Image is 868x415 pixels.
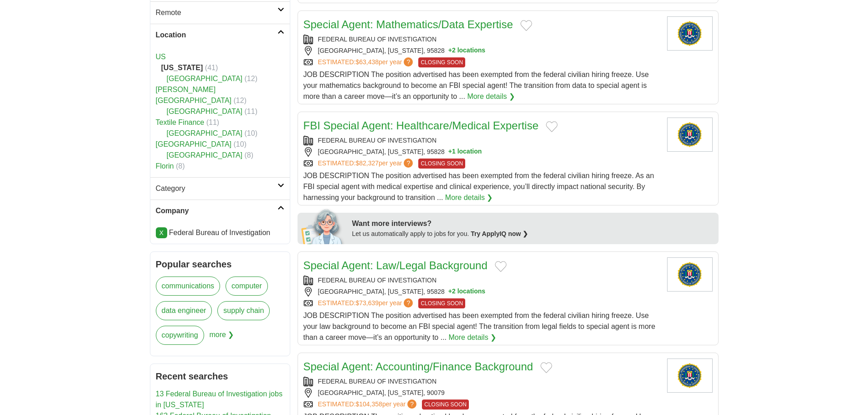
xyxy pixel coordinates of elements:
[355,58,379,66] span: $63,438
[156,227,167,238] a: X
[210,326,234,350] span: more ❯
[217,301,270,320] a: supply chain
[156,162,174,170] a: Florin
[303,147,660,157] div: [GEOGRAPHIC_DATA], [US_STATE], 95828
[156,205,277,216] h2: Company
[167,108,243,115] a: [GEOGRAPHIC_DATA]
[156,326,204,345] a: copywriting
[156,86,232,104] a: [PERSON_NAME][GEOGRAPHIC_DATA]
[546,121,558,132] button: Add to favorite jobs
[301,208,345,244] img: apply-iq-scientist.png
[303,360,533,373] a: Special Agent: Accounting/Finance Background
[245,151,254,159] span: (8)
[407,400,416,409] span: ?
[352,229,713,239] div: Let us automatically apply to jobs for you.
[156,53,166,61] a: US
[445,192,493,203] a: More details ❯
[303,18,513,31] a: Special Agent: Mathematics/Data Expertise
[245,75,257,82] span: (12)
[156,227,284,238] li: Federal Bureau of Investigation
[318,57,415,67] a: ESTIMATED:$63,438per year?
[303,312,656,341] span: JOB DESCRIPTION The position advertised has been exempted from the federal civilian hiring freeze...
[176,162,185,170] span: (8)
[156,118,205,126] a: Textile Finance
[318,137,437,144] a: FEDERAL BUREAU OF INVESTIGATION
[667,359,713,393] img: Federal Bureau of Investigation logo
[355,159,379,167] span: $82,327
[318,298,415,308] a: ESTIMATED:$73,639per year?
[448,46,452,56] span: +
[355,299,379,307] span: $73,639
[520,20,532,31] button: Add to favorite jobs
[303,287,660,297] div: [GEOGRAPHIC_DATA], [US_STATE], 95828
[471,230,528,237] a: Try ApplyIQ now ❯
[245,129,257,137] span: (10)
[156,140,232,148] a: [GEOGRAPHIC_DATA]
[156,30,277,41] h2: Location
[167,151,243,159] a: [GEOGRAPHIC_DATA]
[156,183,277,194] h2: Category
[448,147,452,157] span: +
[495,261,507,272] button: Add to favorite jobs
[161,64,203,72] strong: [US_STATE]
[318,400,419,410] a: ESTIMATED:$104,358per year?
[150,200,290,222] a: Company
[303,172,654,201] span: JOB DESCRIPTION The position advertised has been exempted from the federal civilian hiring freeze...
[404,298,413,307] span: ?
[156,390,282,409] a: 13 Federal Bureau of Investigation jobs in [US_STATE]
[318,36,437,43] a: FEDERAL BUREAU OF INVESTIGATION
[404,57,413,67] span: ?
[303,259,488,272] a: Special Agent: Law/Legal Background
[234,97,247,104] span: (12)
[418,159,465,169] span: CLOSING SOON
[404,159,413,168] span: ?
[156,301,212,320] a: data engineer
[318,378,437,385] a: FEDERAL BUREAU OF INVESTIGATION
[318,159,415,169] a: ESTIMATED:$82,327per year?
[467,91,515,102] a: More details ❯
[206,118,219,126] span: (11)
[303,119,539,132] a: FBI Special Agent: Healthcare/Medical Expertise
[303,46,660,56] div: [GEOGRAPHIC_DATA], [US_STATE], 95828
[449,332,497,343] a: More details ❯
[156,7,277,18] h2: Remote
[667,257,713,292] img: Federal Bureau of Investigation logo
[150,177,290,200] a: Category
[352,218,713,229] div: Want more interviews?
[156,257,284,271] h2: Popular searches
[448,287,452,297] span: +
[245,108,257,115] span: (11)
[156,369,284,383] h2: Recent searches
[448,147,482,157] button: +1 location
[150,24,290,46] a: Location
[205,64,218,72] span: (41)
[422,400,469,410] span: CLOSING SOON
[318,277,437,284] a: FEDERAL BUREAU OF INVESTIGATION
[303,388,660,398] div: [GEOGRAPHIC_DATA], [US_STATE], 90079
[303,71,649,100] span: JOB DESCRIPTION The position advertised has been exempted from the federal civilian hiring freeze...
[667,118,713,152] img: Federal Bureau of Investigation logo
[156,277,221,296] a: communications
[234,140,247,148] span: (10)
[540,362,552,373] button: Add to favorite jobs
[418,57,465,67] span: CLOSING SOON
[667,16,713,51] img: Federal Bureau of Investigation logo
[355,400,382,408] span: $104,358
[226,277,268,296] a: computer
[448,287,485,297] button: +2 locations
[167,75,243,82] a: [GEOGRAPHIC_DATA]
[448,46,485,56] button: +2 locations
[418,298,465,308] span: CLOSING SOON
[150,1,290,24] a: Remote
[167,129,243,137] a: [GEOGRAPHIC_DATA]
